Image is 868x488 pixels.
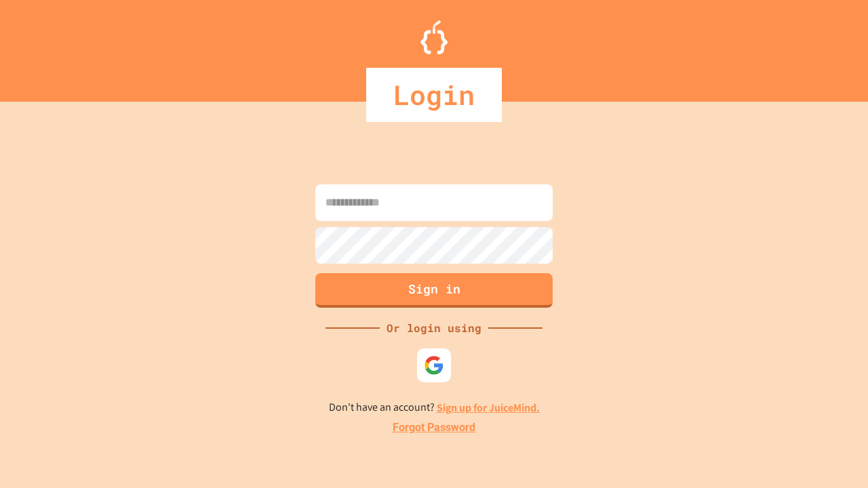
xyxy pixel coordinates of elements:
[393,420,475,436] a: Forgot Password
[437,401,540,415] a: Sign up for JuiceMind.
[424,355,444,375] img: google-icon.svg
[366,68,502,122] div: Login
[420,20,448,54] img: Logo.svg
[380,320,488,336] div: Or login using
[329,399,540,416] p: Don't have an account?
[315,273,553,308] button: Sign in
[811,434,854,474] iframe: chat widget
[755,375,854,432] iframe: chat widget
